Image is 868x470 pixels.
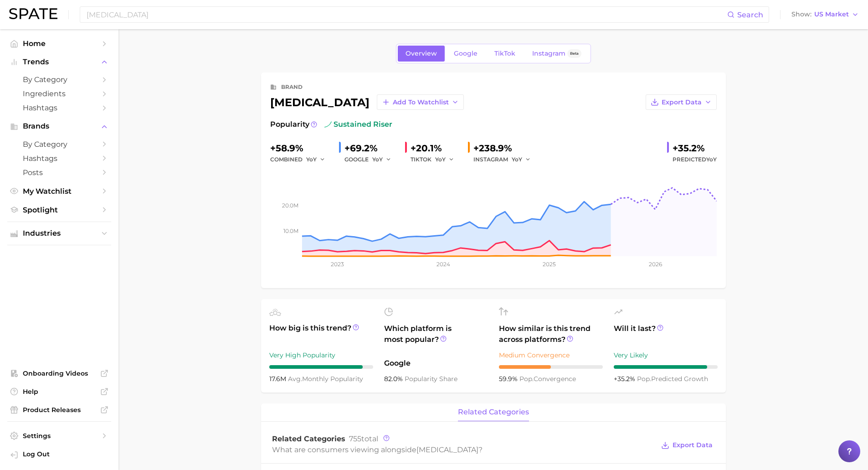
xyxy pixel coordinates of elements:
[372,154,392,165] button: YoY
[659,439,714,452] button: Export Data
[306,155,317,163] span: YoY
[281,82,303,93] div: brand
[637,375,651,383] abbr: popularity index
[23,369,96,377] span: Onboarding Videos
[7,55,111,69] button: Trends
[524,46,589,62] a: InstagramBeta
[23,206,96,214] span: Spotlight
[398,46,445,62] a: Overview
[23,168,96,177] span: Posts
[473,154,537,165] div: INSTAGRAM
[435,155,446,163] span: YoY
[23,229,96,238] span: Industries
[614,323,718,345] span: Will it last?
[23,187,96,196] span: My Watchlist
[411,154,461,165] div: TIKTOK
[23,58,96,66] span: Trends
[288,375,363,383] span: monthly popularity
[9,8,57,19] img: SPATE
[331,261,344,268] tspan: 2023
[324,119,392,130] span: sustained riser
[377,94,464,110] button: Add to Watchlist
[494,50,515,57] span: TikTok
[23,406,96,414] span: Product Releases
[23,103,96,112] span: Hashtags
[270,94,464,110] div: [MEDICAL_DATA]
[499,323,603,345] span: How similar is this trend across platforms?
[272,434,345,443] span: Related Categories
[519,375,576,383] span: convergence
[86,7,727,22] input: Search here for a brand, industry, or ingredient
[519,375,534,383] abbr: popularity index
[7,36,111,51] a: Home
[384,323,488,353] span: Which platform is most popular?
[673,141,717,155] div: +35.2%
[23,39,96,48] span: Home
[324,121,332,128] img: sustained riser
[349,434,361,443] span: 755
[7,385,111,398] a: Help
[23,387,96,396] span: Help
[7,151,111,165] a: Hashtags
[23,75,96,84] span: by Category
[646,94,717,110] button: Export Data
[7,184,111,198] a: My Watchlist
[436,261,450,268] tspan: 2024
[532,50,565,57] span: Instagram
[23,154,96,163] span: Hashtags
[499,365,603,369] div: 5 / 10
[7,403,111,417] a: Product Releases
[405,375,457,383] span: popularity share
[344,154,398,165] div: GOOGLE
[512,154,531,165] button: YoY
[344,141,398,155] div: +69.2%
[7,72,111,87] a: by Category
[648,261,662,268] tspan: 2026
[614,365,718,369] div: 9 / 10
[384,358,488,369] span: Google
[446,46,485,62] a: Google
[269,365,373,369] div: 9 / 10
[473,141,537,155] div: +238.9%
[737,10,763,19] span: Search
[270,154,332,165] div: combined
[435,154,455,165] button: YoY
[7,429,111,443] a: Settings
[269,375,288,383] span: 17.6m
[512,155,522,163] span: YoY
[269,350,373,361] div: Very High Popularity
[270,141,332,155] div: +58.9%
[7,137,111,151] a: by Category
[814,12,849,17] span: US Market
[543,261,556,268] tspan: 2025
[789,9,861,21] button: ShowUS Market
[393,98,449,106] span: Add to Watchlist
[614,350,718,361] div: Very Likely
[791,12,812,17] span: Show
[406,50,437,57] span: Overview
[306,154,326,165] button: YoY
[487,46,523,62] a: TikTok
[23,450,104,458] span: Log Out
[272,444,655,456] div: What are consumers viewing alongside ?
[458,408,529,416] span: related categories
[23,89,96,98] span: Ingredients
[384,375,405,383] span: 82.0%
[7,227,111,240] button: Industries
[614,375,637,383] span: +35.2%
[499,350,603,361] div: Medium Convergence
[662,98,702,106] span: Export Data
[269,323,373,345] span: How big is this trend?
[7,367,111,380] a: Onboarding Videos
[270,119,309,130] span: Popularity
[372,155,383,163] span: YoY
[454,50,478,57] span: Google
[499,375,519,383] span: 59.9%
[637,375,708,383] span: predicted growth
[673,441,713,449] span: Export Data
[288,375,302,383] abbr: average
[23,432,96,440] span: Settings
[7,203,111,217] a: Spotlight
[570,50,579,57] span: Beta
[23,122,96,130] span: Brands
